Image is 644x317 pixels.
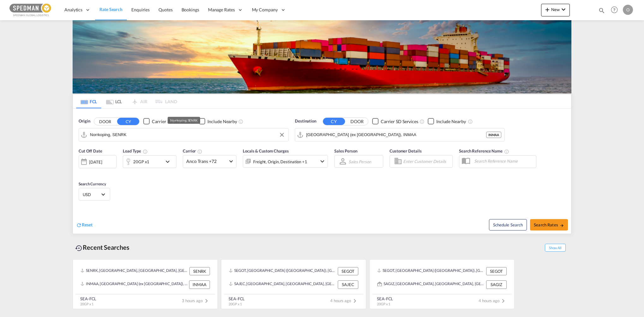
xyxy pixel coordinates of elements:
button: icon-plus 400-fgNewicon-chevron-down [541,4,570,16]
span: 20GP x 1 [80,302,93,306]
img: c12ca350ff1b11efb6b291369744d907.png [9,3,52,17]
div: O [623,5,633,15]
button: CY [117,118,139,125]
md-input-container: Chennai (ex Madras), INMAA [295,129,504,141]
md-icon: Your search will be saved by the below given name [504,149,509,154]
span: My Company [252,7,278,13]
div: Carrier SD Services [152,118,189,125]
span: Sales Person [334,148,357,153]
md-icon: icon-chevron-down [319,158,326,165]
span: 3 hours ago [182,298,210,303]
div: SEGOT [486,267,507,275]
span: Enquiries [131,7,150,12]
span: Customer Details [390,148,421,153]
md-tab-item: FCL [76,94,101,108]
span: 4 hours ago [330,298,359,303]
input: Search Reference Name [471,156,536,166]
span: Help [609,4,620,15]
div: Include Nearby [207,118,237,125]
md-checkbox: Checkbox No Ink [428,118,466,125]
span: Search Rates [534,222,564,227]
span: Locals & Custom Charges [243,148,289,153]
button: CY [323,118,345,125]
md-icon: icon-chevron-down [560,6,567,13]
div: icon-magnify [598,7,605,16]
div: SEA-FCL [80,296,96,302]
md-icon: icon-arrow-right [560,223,564,228]
md-icon: icon-information-outline [143,149,148,154]
span: 4 hours ago [479,298,507,303]
span: Bookings [182,7,199,12]
span: Cut Off Date [79,148,102,153]
md-checkbox: Checkbox No Ink [372,118,418,125]
span: Anco Trans +72 [186,158,227,164]
button: Clear Input [277,130,287,140]
div: Origin DOOR CY Checkbox No InkUnchecked: Search for CY (Container Yard) services for all selected... [73,109,571,234]
div: SAGIZ [486,280,507,289]
button: DOOR [94,118,116,125]
md-icon: The selected Trucker/Carrierwill be displayed in the rate results If the rates are from another f... [197,149,202,154]
input: Search by Port [306,130,486,140]
span: Load Type [123,148,148,153]
span: Reset [82,222,92,227]
span: 20GP x 1 [229,302,242,306]
span: New [544,7,567,12]
button: Note: By default Schedule search will only considerorigin ports, destination ports and cut off da... [489,219,527,230]
div: SEGOT, Gothenburg (Goteborg), Sweden, Northern Europe, Europe [229,267,336,275]
span: Destination [295,118,316,124]
md-checkbox: Checkbox No Ink [143,118,189,125]
recent-search-card: SENRK, [GEOGRAPHIC_DATA], [GEOGRAPHIC_DATA], [GEOGRAPHIC_DATA], [GEOGRAPHIC_DATA] SENRKINMAA, [GE... [73,259,218,309]
div: SEA-FCL [377,296,393,302]
input: Enter Customer Details [403,157,450,166]
md-icon: icon-chevron-right [203,297,210,305]
div: [DATE] [89,159,102,165]
div: INMAA [486,132,501,138]
md-tab-item: LCL [101,94,127,108]
md-icon: icon-chevron-right [499,297,507,305]
md-icon: icon-plus 400-fg [544,6,551,13]
span: Analytics [64,7,82,13]
button: DOOR [346,118,368,125]
md-pagination-wrapper: Use the left and right arrow keys to navigate between tabs [76,94,177,108]
div: Recent Searches [73,240,132,254]
md-input-container: Norrkoping, SENRK [79,129,288,141]
md-datepicker: Select [79,168,83,176]
md-icon: Unchecked: Ignores neighbouring ports when fetching rates.Checked : Includes neighbouring ports w... [468,119,473,124]
span: 20GP x 1 [377,302,390,306]
md-select: Sales Person [348,157,372,166]
div: INMAA, Chennai (ex Madras), India, Indian Subcontinent, Asia Pacific [80,280,188,289]
span: Search Reference Name [459,148,509,153]
div: 20GP x1icon-chevron-down [123,155,176,168]
div: SAJEC, JAZAN ECONOMIC CITY, Saudi Arabia, Middle East, Middle East [229,280,336,289]
md-checkbox: Checkbox No Ink [199,118,237,125]
span: Quotes [158,7,172,12]
md-select: Select Currency: $ USDUnited States Dollar [82,190,107,199]
div: SENRK [189,267,210,275]
div: SAJEC [338,280,358,289]
md-icon: icon-chevron-down [164,158,175,165]
div: Carrier SD Services [381,118,418,125]
span: Show All [545,244,566,252]
recent-search-card: SEGOT, [GEOGRAPHIC_DATA] ([GEOGRAPHIC_DATA]), [GEOGRAPHIC_DATA], [GEOGRAPHIC_DATA], [GEOGRAPHIC_D... [221,259,366,309]
div: Help [609,4,623,16]
span: Search Currency [79,182,106,186]
span: Carrier [183,148,202,153]
span: USD [83,192,100,197]
md-icon: Unchecked: Search for CY (Container Yard) services for all selected carriers.Checked : Search for... [420,119,425,124]
div: icon-refreshReset [76,222,92,229]
md-icon: icon-chevron-right [351,297,359,305]
md-icon: icon-refresh [76,222,82,228]
div: 20GP x1 [133,157,149,166]
span: Rate Search [99,7,122,12]
div: SAGIZ, Jizan, Saudi Arabia, Middle East, Middle East [377,280,485,289]
md-icon: Unchecked: Ignores neighbouring ports when fetching rates.Checked : Includes neighbouring ports w... [238,119,243,124]
div: SEA-FCL [229,296,245,302]
div: Freight Origin Destination Factory Stuffing [253,157,307,166]
div: [DATE] [79,155,116,168]
button: Search Ratesicon-arrow-right [530,219,568,230]
div: INMAA [189,280,210,289]
div: SENRK, Norrkoping, Sweden, Northern Europe, Europe [80,267,188,275]
span: Manage Rates [208,7,235,13]
div: Include Nearby [436,118,466,125]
